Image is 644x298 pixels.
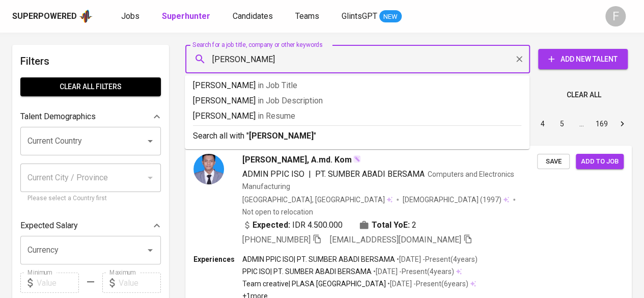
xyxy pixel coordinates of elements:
p: Experiences [193,254,242,264]
p: • [DATE] - Present ( 6 years ) [386,279,468,289]
button: Clear All [563,86,605,104]
div: [GEOGRAPHIC_DATA], [GEOGRAPHIC_DATA] [242,195,393,205]
span: Clear All [567,89,601,101]
button: Go to page 169 [593,116,611,132]
input: Value [37,273,79,293]
b: Total YoE: [372,219,410,231]
div: IDR 4.500.000 [242,219,343,231]
button: Open [143,134,157,148]
img: 51e1739c15805a6df081a08ea13c7ba5.jpg [193,154,224,184]
span: Add New Talent [546,53,620,66]
div: … [573,119,590,129]
span: [EMAIL_ADDRESS][DOMAIN_NAME] [330,235,461,245]
a: Candidates [233,10,275,23]
span: [PERSON_NAME], A.md. Kom [242,154,352,166]
b: Expected: [253,219,290,231]
span: [PHONE_NUMBER] [242,235,311,245]
span: Candidates [233,11,273,21]
b: [PERSON_NAME] [249,131,314,141]
input: Value [119,273,161,293]
span: in Job Title [258,80,297,90]
p: Please select a Country first [27,194,154,204]
span: ADMIN PPIC ISO [242,169,304,179]
span: PT. SUMBER ABADI BERSAMA [315,169,425,179]
span: Clear All filters [29,80,153,93]
span: Save [542,156,565,168]
p: Search all with " " [193,130,521,142]
button: Go to page 5 [554,116,570,132]
p: [PERSON_NAME] [193,110,521,122]
div: Superpowered [12,11,77,22]
a: Jobs [121,10,142,23]
a: Superhunter [162,10,212,23]
p: • [DATE] - Present ( 4 years ) [395,254,478,264]
p: [PERSON_NAME] [193,95,521,107]
button: Add to job [576,154,624,170]
a: GlintsGPT NEW [342,10,402,23]
img: magic_wand.svg [353,155,361,163]
button: Go to page 4 [535,116,551,132]
p: Not open to relocation [242,207,313,217]
button: Add New Talent [538,49,628,69]
span: Computers and Electronics Manufacturing [242,170,514,191]
p: ADMIN PPIC ISO | PT. SUMBER ABADI BERSAMA [242,254,395,264]
div: Talent Demographics [20,106,161,127]
div: Expected Salary [20,215,161,236]
button: Go to next page [614,116,630,132]
span: in Job Description [258,96,323,105]
span: 2 [412,219,416,231]
p: [PERSON_NAME] [193,79,521,92]
button: Save [537,154,570,170]
span: [DEMOGRAPHIC_DATA] [403,195,480,205]
span: Jobs [121,11,139,21]
p: PPIC ISO | PT. SUMBER ABADI BERSAMA [242,266,372,277]
b: Superhunter [162,11,210,21]
span: Add to job [581,156,619,168]
span: NEW [379,12,402,22]
button: Clear [512,52,526,66]
button: Clear All filters [20,77,161,96]
p: Expected Salary [20,220,78,232]
span: | [309,168,311,180]
span: Teams [295,11,319,21]
p: Team creative | PLASA [GEOGRAPHIC_DATA] [242,279,386,289]
a: Teams [295,10,321,23]
span: in Resume [258,111,295,121]
div: F [605,6,626,26]
div: (1997) [403,195,509,205]
p: Talent Demographics [20,111,96,123]
p: • [DATE] - Present ( 4 years ) [372,266,454,277]
span: GlintsGPT [342,11,377,21]
a: Superpoweredapp logo [12,9,93,24]
img: app logo [79,9,93,24]
h6: Filters [20,53,161,69]
nav: pagination navigation [456,116,632,132]
button: Open [143,243,157,257]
